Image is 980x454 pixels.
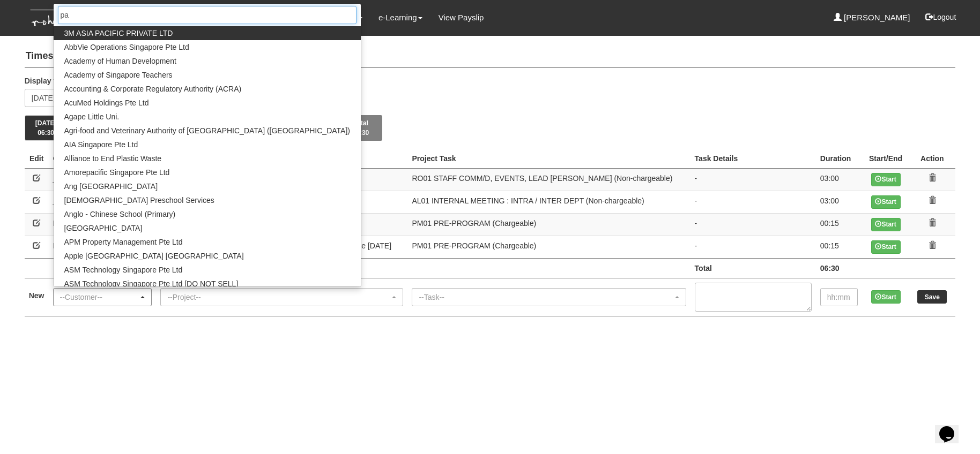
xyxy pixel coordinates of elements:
[64,125,350,136] span: Agri-food and Veterinary Authority of [GEOGRAPHIC_DATA] ([GEOGRAPHIC_DATA])
[49,213,157,236] td: Public Utilities Board (PUB)
[871,240,901,254] button: Start
[816,168,863,191] td: 03:00
[407,149,690,169] th: Project Task
[64,195,214,206] span: [DEMOGRAPHIC_DATA] Preschool Services
[64,264,183,275] span: ASM Technology Singapore Pte Ltd
[167,292,390,302] div: --Project--
[834,5,910,30] a: [PERSON_NAME]
[64,181,158,192] span: Ang [GEOGRAPHIC_DATA]
[64,209,176,220] span: Anglo - Chinese School (Primary)
[816,149,863,169] th: Duration
[419,292,672,302] div: --Task--
[25,115,956,141] div: Timesheet Week Summary
[58,6,357,24] input: Search
[407,191,690,213] td: AL01 INTERNAL MEETING : INTRA / INTER DEPT (Non-chargeable)
[691,191,816,213] td: -
[25,75,94,86] label: Display the week of
[378,5,422,30] a: e-Learning
[64,237,183,247] span: APM Property Management Pte Ltd
[49,149,157,169] th: Client
[695,264,712,273] b: Total
[691,168,816,191] td: -
[863,149,909,169] th: Start/End
[918,4,963,30] button: Logout
[816,191,863,213] td: 03:00
[25,46,956,67] h4: Timesheets
[871,195,901,209] button: Start
[60,292,139,302] div: --Customer--
[691,149,816,169] th: Task Details
[64,223,143,233] span: [GEOGRAPHIC_DATA]
[49,191,157,213] td: _ROHEI Internal
[820,288,858,306] input: hh:mm
[64,111,120,122] span: Agape Little Uni.
[871,218,901,231] button: Start
[816,258,863,278] td: 06:30
[691,213,816,236] td: -
[38,129,54,137] span: 06:30
[917,290,947,304] input: Save
[53,288,152,306] button: --Customer--
[816,236,863,258] td: 00:15
[64,84,242,94] span: Accounting & Corporate Regulatory Authority (ACRA)
[871,173,901,186] button: Start
[816,213,863,236] td: 00:15
[407,168,690,191] td: RO01 STAFF COMM/D, EVENTS, LEAD [PERSON_NAME] (Non-chargeable)
[25,149,49,169] th: Edit
[25,115,68,141] button: [DATE]06:30
[49,168,157,191] td: _ROHEI Internal
[64,28,173,39] span: 3M ASIA PACIFIC PRIVATE LTD
[29,290,44,301] label: New
[64,70,173,80] span: Academy of Singapore Teachers
[439,5,484,30] a: View Payslip
[64,153,162,164] span: Alliance to End Plastic Waste
[935,411,969,443] iframe: chat widget
[909,149,955,169] th: Action
[64,251,244,261] span: Apple [GEOGRAPHIC_DATA] [GEOGRAPHIC_DATA]
[64,278,239,289] span: ASM Technology Singapore Pte Ltd [DO NOT SELL]
[64,167,170,178] span: Amorepacific Singapore Pte Ltd
[49,236,157,258] td: PAP Community Foundation
[64,42,189,52] span: AbbVie Operations Singapore Pte Ltd
[64,139,138,150] span: AIA Singapore Pte Ltd
[407,236,690,258] td: PM01 PRE-PROGRAM (Chargeable)
[64,97,149,108] span: AcuMed Holdings Pte Ltd
[412,288,686,306] button: --Task--
[691,236,816,258] td: -
[160,288,403,306] button: --Project--
[871,290,901,304] button: Start
[64,56,176,66] span: Academy of Human Development
[407,213,690,236] td: PM01 PRE-PROGRAM (Chargeable)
